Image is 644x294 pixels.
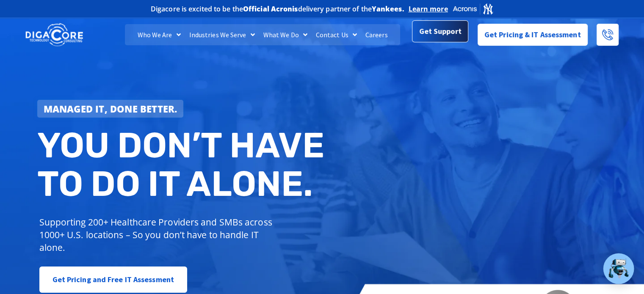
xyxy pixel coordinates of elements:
[478,24,588,46] a: Get Pricing & IT Assessment
[37,126,329,203] h2: You don’t have to do IT alone.
[133,24,185,45] a: Who We Are
[419,23,462,40] span: Get Support
[484,26,581,43] span: Get Pricing & IT Assessment
[185,24,259,45] a: Industries We Serve
[37,100,184,118] a: Managed IT, done better.
[151,5,404,12] h2: Digacore is excited to be the delivery partner of the
[25,22,83,47] img: DigaCore Technology Consulting
[452,3,494,15] img: Acronis
[361,24,392,45] a: Careers
[372,4,404,14] b: Yankees.
[39,216,276,254] p: Supporting 200+ Healthcare Providers and SMBs across 1000+ U.S. locations – So you don’t have to ...
[259,24,312,45] a: What We Do
[409,5,448,13] a: Learn more
[412,20,468,42] a: Get Support
[44,102,177,115] strong: Managed IT, done better.
[53,271,174,288] span: Get Pricing and Free IT Assessment
[243,4,298,14] b: Official Acronis
[312,24,361,45] a: Contact Us
[125,24,400,45] nav: Menu
[39,267,187,293] a: Get Pricing and Free IT Assessment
